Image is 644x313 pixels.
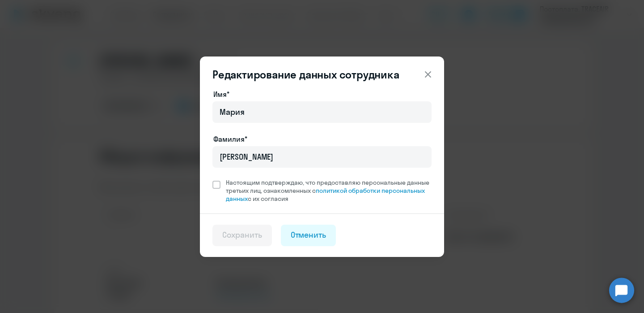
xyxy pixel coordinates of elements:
[281,225,336,246] button: Отменить
[222,229,262,241] div: Сохранить
[212,225,272,246] button: Сохранить
[226,178,432,203] span: Настоящим подтверждаю, что предоставляю персональные данные третьих лиц, ознакомленных с с их сог...
[213,134,247,144] label: Фамилия*
[226,187,425,203] a: политикой обработки персональных данных
[200,67,444,82] header: Редактирование данных сотрудника
[291,229,326,241] div: Отменить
